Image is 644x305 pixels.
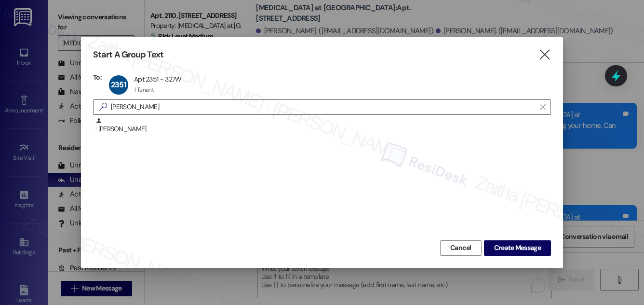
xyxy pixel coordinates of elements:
button: Clear text [535,100,550,114]
div: Apt 2351 - 327W [134,75,182,83]
span: 2351 [111,80,126,90]
i:  [95,102,111,112]
i:  [538,50,551,60]
div: : [PERSON_NAME] [95,117,551,134]
div: : [PERSON_NAME] [93,117,551,141]
button: Create Message [484,240,551,256]
i:  [540,103,545,111]
h3: To: [93,73,102,82]
input: Search for any contact or apartment [111,100,535,114]
span: Create Message [494,243,541,253]
button: Cancel [440,240,482,256]
span: Cancel [450,243,471,253]
h3: Start A Group Text [93,49,163,60]
div: 1 Tenant [134,86,154,94]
